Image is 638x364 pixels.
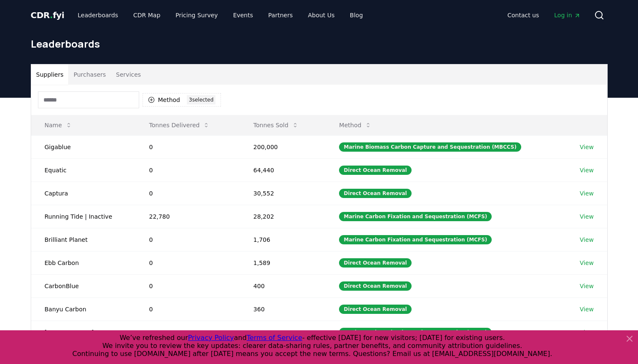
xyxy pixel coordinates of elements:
[31,135,136,158] td: Gigablue
[136,228,240,251] td: 0
[31,251,136,274] td: Ebb Carbon
[31,158,136,182] td: Equatic
[136,297,240,321] td: 0
[580,305,594,313] a: View
[136,158,240,182] td: 0
[580,259,594,267] a: View
[136,135,240,158] td: 0
[547,8,587,23] a: Log in
[127,8,167,23] a: CDR Map
[143,93,221,107] button: Method3selected
[226,8,260,23] a: Events
[580,212,594,221] a: View
[136,321,240,344] td: 0
[169,8,224,23] a: Pricing Survey
[339,189,412,198] div: Direct Ocean Removal
[31,321,136,344] td: [DOMAIN_NAME]
[339,328,492,337] div: Marine Carbon Fixation and Sequestration (MCFS)
[580,328,594,337] a: View
[240,297,326,321] td: 360
[71,8,125,23] a: Leaderboards
[31,10,65,20] span: CDR fyi
[339,281,412,291] div: Direct Ocean Removal
[332,117,378,134] button: Method
[50,10,53,20] span: .
[38,117,79,134] button: Name
[339,258,412,268] div: Direct Ocean Removal
[343,8,370,23] a: Blog
[554,11,580,19] span: Log in
[187,95,215,104] div: 3 selected
[580,143,594,151] a: View
[68,64,111,85] button: Purchasers
[240,228,326,251] td: 1,706
[339,142,521,152] div: Marine Biomass Carbon Capture and Sequestration (MBCCS)
[580,236,594,244] a: View
[111,64,146,85] button: Services
[240,135,326,158] td: 200,000
[136,205,240,228] td: 22,780
[31,64,69,85] button: Suppliers
[31,274,136,297] td: CarbonBlue
[240,158,326,182] td: 64,440
[240,251,326,274] td: 1,589
[71,8,369,23] nav: Main
[339,166,412,175] div: Direct Ocean Removal
[31,205,136,228] td: Running Tide | Inactive
[31,9,65,21] a: CDR.fyi
[136,182,240,205] td: 0
[339,212,492,221] div: Marine Carbon Fixation and Sequestration (MCFS)
[136,251,240,274] td: 0
[240,274,326,297] td: 400
[501,8,546,23] a: Contact us
[580,282,594,290] a: View
[31,297,136,321] td: Banyu Carbon
[240,321,326,344] td: 195
[339,305,412,314] div: Direct Ocean Removal
[580,189,594,198] a: View
[31,37,608,51] h1: Leaderboards
[31,182,136,205] td: Captura
[261,8,299,23] a: Partners
[31,228,136,251] td: Brilliant Planet
[501,8,587,23] nav: Main
[339,235,492,244] div: Marine Carbon Fixation and Sequestration (MCFS)
[301,8,341,23] a: About Us
[580,166,594,174] a: View
[240,182,326,205] td: 30,552
[143,117,217,134] button: Tonnes Delivered
[136,274,240,297] td: 0
[240,205,326,228] td: 28,202
[247,117,305,134] button: Tonnes Sold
